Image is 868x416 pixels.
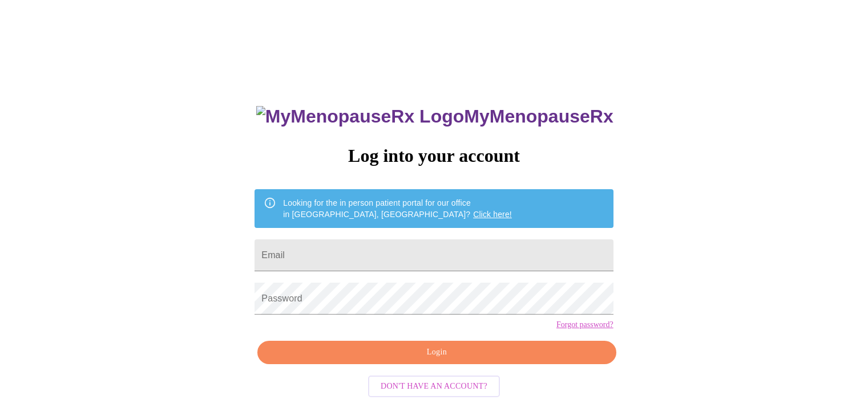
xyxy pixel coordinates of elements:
[368,376,500,398] button: Don't have an account?
[473,210,512,219] a: Click here!
[271,345,603,360] span: Login
[283,193,512,225] div: Looking for the in person patient portal for our office in [GEOGRAPHIC_DATA], [GEOGRAPHIC_DATA]?
[365,380,503,390] a: Don't have an account?
[381,380,487,394] span: Don't have an account?
[255,145,613,166] h3: Log into your account
[257,341,616,364] button: Login
[256,106,613,127] h3: MyMenopauseRx
[256,106,464,127] img: MyMenopauseRx Logo
[556,320,613,329] a: Forgot password?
